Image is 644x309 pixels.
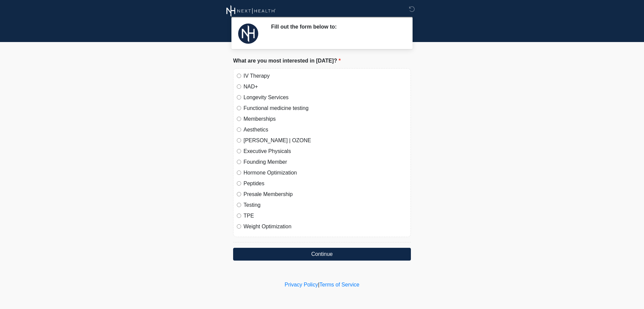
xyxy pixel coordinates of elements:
[319,282,359,287] a: Terms of Service
[238,24,258,44] img: Agent Avatar
[285,282,318,287] a: Privacy Policy
[244,201,407,209] label: Testing
[244,212,407,220] label: TPE
[237,149,241,153] input: Executive Physicals
[237,214,241,218] input: TPE
[237,170,241,175] input: Hormone Optimization
[233,248,411,261] button: Continue
[237,224,241,229] input: Weight Optimization
[237,203,241,207] input: Testing
[233,57,341,65] label: What are you most interested in [DATE]?
[244,137,407,145] label: [PERSON_NAME] | OZONE
[237,95,241,100] input: Longevity Services
[244,93,407,102] label: Longevity Services
[244,115,407,123] label: Memberships
[237,127,241,132] input: Aesthetics
[244,158,407,166] label: Founding Member
[271,24,401,30] h2: Fill out the form below to:
[244,126,407,134] label: Aesthetics
[237,117,241,121] input: Memberships
[244,83,407,91] label: NAD+
[244,104,407,112] label: Functional medicine testing
[244,180,407,188] label: Peptides
[244,72,407,80] label: IV Therapy
[237,138,241,143] input: [PERSON_NAME] | OZONE
[318,282,319,287] a: |
[244,169,407,177] label: Hormone Optimization
[244,190,407,198] label: Presale Membership
[244,147,407,155] label: Executive Physicals
[237,74,241,78] input: IV Therapy
[237,192,241,196] input: Presale Membership
[237,84,241,89] input: NAD+
[244,223,407,231] label: Weight Optimization
[237,160,241,164] input: Founding Member
[226,5,276,17] img: Next Health Wellness Logo
[237,181,241,186] input: Peptides
[237,106,241,110] input: Functional medicine testing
